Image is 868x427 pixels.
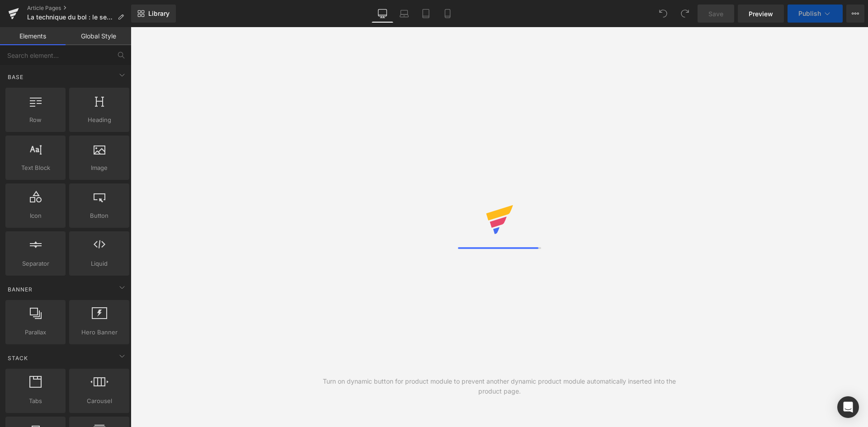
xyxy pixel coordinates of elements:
span: La technique du bol : le secret pour des boucles parfaitement définies [27,14,114,21]
a: Preview [738,5,784,23]
span: Separator [8,259,63,268]
a: Global Style [66,27,131,45]
span: Base [7,73,24,81]
span: Image [72,163,127,173]
span: Banner [7,285,33,294]
span: Liquid [72,259,127,268]
span: Preview [749,9,773,19]
span: Publish [798,10,821,17]
div: Open Intercom Messenger [837,396,859,418]
span: Stack [7,354,29,362]
button: Undo [654,5,672,23]
span: Parallax [8,328,63,337]
span: Tabs [8,396,63,406]
a: Desktop [372,5,393,23]
span: Carousel [72,396,127,406]
a: Tablet [415,5,437,23]
span: Heading [72,115,127,125]
span: Button [72,211,127,221]
button: Publish [788,5,843,23]
span: Library [148,9,170,18]
span: Icon [8,211,63,221]
div: Turn on dynamic button for product module to prevent another dynamic product module automatically... [315,376,684,396]
a: Article Pages [27,5,131,12]
span: Save [708,9,723,19]
span: Text Block [8,163,63,173]
a: Laptop [393,5,415,23]
span: Hero Banner [72,328,127,337]
a: New Library [131,5,176,23]
button: Redo [676,5,694,23]
button: More [846,5,864,23]
span: Row [8,115,63,125]
a: Mobile [437,5,458,23]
